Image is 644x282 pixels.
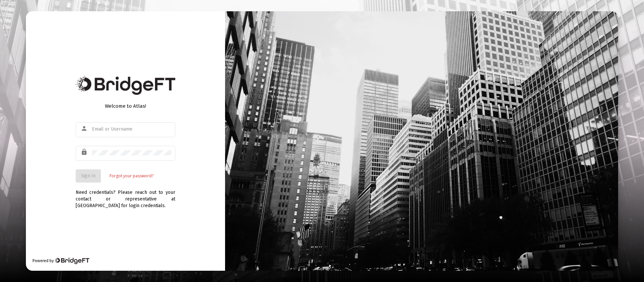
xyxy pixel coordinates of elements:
[81,125,89,133] mat-icon: person
[81,148,89,156] mat-icon: lock
[76,103,175,109] div: Welcome to Atlas!
[76,76,175,95] img: Bridge Financial Technology Logo
[92,127,172,132] input: Email or Username
[54,257,89,264] img: Bridge Financial Technology Logo
[110,173,153,179] a: Forgot your password?
[33,257,89,264] div: Powered by
[76,169,101,183] button: Sign In
[81,173,96,179] span: Sign In
[76,183,175,209] div: Need credentials? Please reach out to your contact or representative at [GEOGRAPHIC_DATA] for log...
